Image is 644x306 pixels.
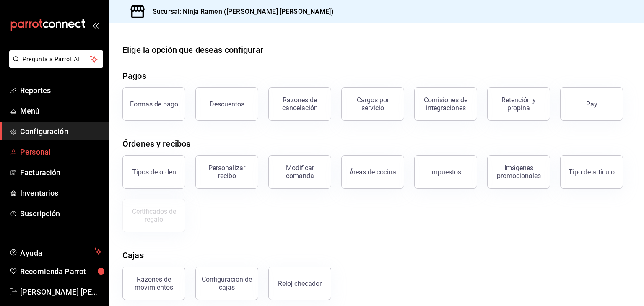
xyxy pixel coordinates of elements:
div: Razones de movimientos [128,275,180,291]
span: Suscripción [20,208,102,219]
div: Razones de cancelación [274,96,326,112]
span: Recomienda Parrot [20,266,102,277]
div: Impuestos [430,168,461,176]
div: Descuentos [210,100,244,108]
button: Retención y propina [487,87,550,121]
span: [PERSON_NAME] [PERSON_NAME] [20,286,102,298]
span: Personal [20,146,102,158]
button: Imágenes promocionales [487,155,550,189]
button: open_drawer_menu [92,22,99,29]
div: Comisiones de integraciones [420,96,472,112]
div: Tipos de orden [132,168,176,176]
button: Personalizar recibo [195,155,258,189]
span: Menú [20,105,102,117]
div: Formas de pago [130,100,178,108]
button: Áreas de cocina [341,155,404,189]
button: Formas de pago [122,87,185,121]
div: Imágenes promocionales [493,164,545,180]
div: Reloj checador [278,280,322,288]
span: Facturación [20,167,102,178]
button: Configuración de cajas [195,267,258,300]
button: Comisiones de integraciones [414,87,477,121]
button: Razones de cancelación [268,87,331,121]
div: Elige la opción que deseas configurar [122,44,263,56]
h3: Sucursal: Ninja Ramen ([PERSON_NAME] [PERSON_NAME]) [146,7,334,17]
div: Modificar comanda [274,164,326,180]
div: Personalizar recibo [201,164,253,180]
button: Tipo de artículo [560,155,623,189]
span: Configuración [20,126,102,137]
span: Reportes [20,85,102,96]
div: Tipo de artículo [569,168,615,176]
button: Tipos de orden [122,155,185,189]
div: Certificados de regalo [128,207,180,223]
span: Pregunta a Parrot AI [23,55,90,64]
button: Pay [560,87,623,121]
div: Cajas [122,249,144,262]
a: Pregunta a Parrot AI [6,61,103,70]
button: Impuestos [414,155,477,189]
span: Inventarios [20,187,102,199]
button: Certificados de regalo [122,199,185,232]
div: Configuración de cajas [201,275,253,291]
button: Modificar comanda [268,155,331,189]
button: Cargos por servicio [341,87,404,121]
div: Cargos por servicio [347,96,399,112]
div: Áreas de cocina [349,168,396,176]
div: Pay [586,100,597,108]
button: Reloj checador [268,267,331,300]
div: Pagos [122,70,146,82]
div: Retención y propina [493,96,545,112]
span: Ayuda [20,246,91,257]
div: Órdenes y recibos [122,137,190,150]
button: Pregunta a Parrot AI [9,50,103,68]
button: Razones de movimientos [122,267,185,300]
button: Descuentos [195,87,258,121]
